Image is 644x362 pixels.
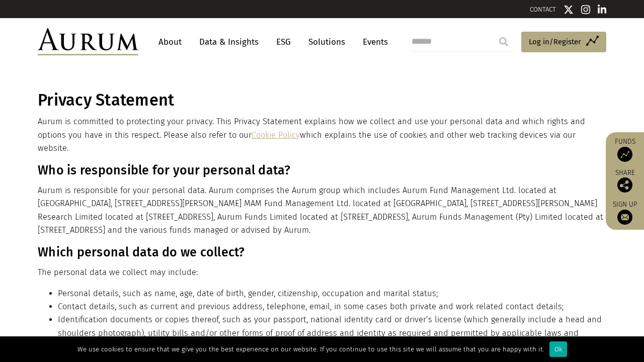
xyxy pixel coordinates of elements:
[358,33,388,51] a: Events
[617,210,632,225] img: Sign up to our newsletter
[38,184,604,237] p: Aurum is responsible for your personal data. Aurum comprises the Aurum group which includes Aurum...
[611,200,639,225] a: Sign up
[563,5,574,15] img: Twitter icon
[58,313,604,353] li: Identiﬁcation documents or copies thereof, such as your passport, national identity card or drive...
[58,300,604,313] li: Contact details, such as current and previous address, telephone, email, in some cases both priva...
[271,33,296,51] a: ESG
[194,33,264,51] a: Data & Insights
[549,341,567,357] div: Ok
[530,6,556,13] a: CONTACT
[38,245,604,260] h3: Which personal data do we collect?
[38,266,604,279] p: The personal data we collect may include:
[611,169,639,193] div: Share
[153,33,187,51] a: About
[581,5,590,15] img: Instagram icon
[611,137,639,162] a: Funds
[58,287,604,300] li: Personal details, such as name, age, date of birth, gender, citizenship, occupation and marital s...
[252,130,300,140] a: Cookie Policy
[38,90,604,110] h1: Privacy Statement
[38,28,138,55] img: Aurum
[598,5,607,15] img: Linkedin icon
[617,177,632,193] img: Share this post
[529,36,581,48] span: Log in/Register
[303,33,350,51] a: Solutions
[521,32,606,53] a: Log in/Register
[617,147,632,162] img: Access Funds
[38,115,604,155] p: Aurum is committed to protecting your privacy. This Privacy Statement explains how we collect and...
[494,32,514,52] input: Submit
[38,163,604,178] h3: Who is responsible for your personal data?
